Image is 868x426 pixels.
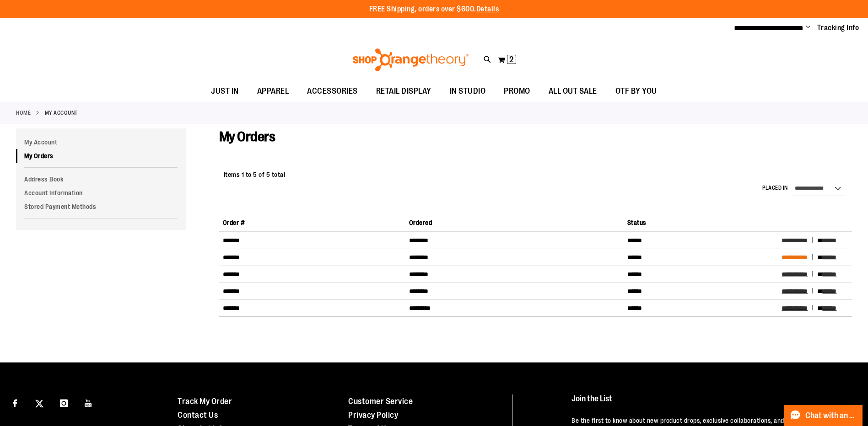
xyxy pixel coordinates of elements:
a: Tracking Info [817,23,859,33]
a: Visit our Instagram page [56,394,72,410]
a: Account Information [16,186,186,200]
span: Items 1 to 5 of 5 total [224,171,286,178]
span: JUST IN [211,81,239,101]
a: Home [16,109,31,117]
img: Twitter [35,399,43,408]
strong: My Account [45,109,78,117]
label: Placed in [762,184,788,192]
a: Visit our X page [32,394,48,410]
span: My Orders [219,129,275,144]
a: Customer Service [348,397,413,406]
a: My Account [16,135,186,149]
a: My Orders [16,149,186,163]
img: Shop Orangetheory [351,48,470,71]
th: Ordered [405,214,624,231]
p: FREE Shipping, orders over $600. [369,4,499,15]
a: Details [476,5,499,13]
a: Contact Us [178,410,218,420]
th: Order # [219,214,405,231]
span: ALL OUT SALE [549,81,597,101]
span: APPAREL [257,81,289,101]
span: PROMO [504,81,530,101]
button: Chat with an Expert [784,405,863,426]
p: Be the first to know about new product drops, exclusive collaborations, and shopping events! [571,416,847,425]
h4: Join the List [571,394,847,411]
a: Stored Payment Methods [16,200,186,213]
a: Address Book [16,172,186,186]
span: OTF BY YOU [615,81,657,101]
button: Account menu [806,23,810,32]
a: Visit our Facebook page [7,394,23,410]
a: Track My Order [178,397,232,406]
span: IN STUDIO [450,81,486,101]
a: Visit our Youtube page [81,394,97,410]
a: Privacy Policy [348,410,398,420]
span: RETAIL DISPLAY [376,81,431,101]
span: 2 [509,55,513,64]
span: ACCESSORIES [307,81,358,101]
th: Status [624,214,778,231]
span: Chat with an Expert [805,411,857,420]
